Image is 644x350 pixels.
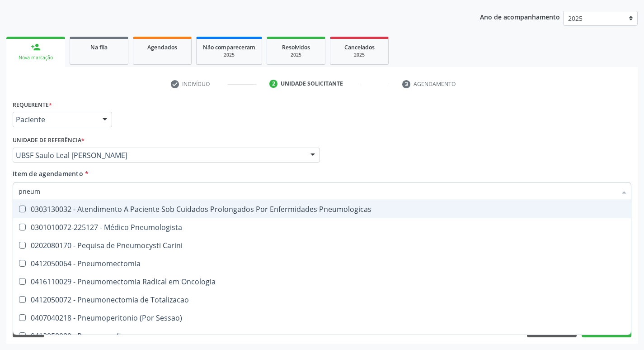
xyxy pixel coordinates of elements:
[203,52,255,58] div: 2025
[90,43,108,51] span: Na fila
[13,54,59,61] div: Nova marcação
[337,52,382,58] div: 2025
[273,52,319,58] div: 2025
[282,43,310,51] span: Resolvidos
[13,169,83,178] span: Item de agendamento
[13,134,85,148] label: Unidade de referência
[269,80,277,88] div: 2
[19,260,625,267] div: 0412050064 - Pneumomectomia
[19,242,625,249] div: 0202080170 - Pequisa de Pneumocysti Carini
[16,115,94,124] span: Paciente
[19,296,625,303] div: 0412050072 - Pneumonectomia de Totalizacao
[19,332,625,340] div: 0412050080 - Pneumorrafia
[480,11,560,22] p: Ano de acompanhamento
[19,206,625,213] div: 0303130032 - Atendimento A Paciente Sob Cuidados Prolongados Por Enfermidades Pneumologicas
[19,224,625,231] div: 0301010072-225127 - Médico Pneumologista
[281,80,343,88] div: Unidade solicitante
[19,278,625,285] div: 0416110029 - Pneumomectomia Radical em Oncologia
[147,43,177,51] span: Agendados
[203,43,255,51] span: Não compareceram
[31,42,41,52] div: person_add
[13,98,52,112] label: Requerente
[344,43,375,51] span: Cancelados
[19,314,625,321] div: 0407040218 - Pneumoperitonio (Por Sessao)
[16,151,301,160] span: UBSF Saulo Leal [PERSON_NAME]
[19,182,616,200] input: Buscar por procedimentos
